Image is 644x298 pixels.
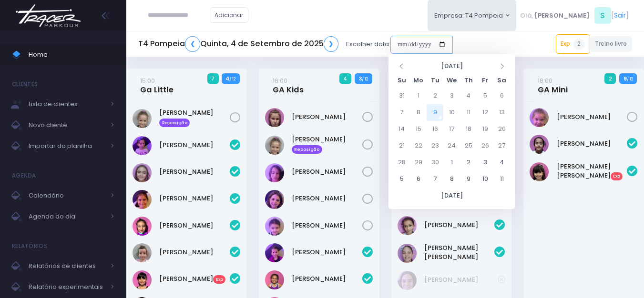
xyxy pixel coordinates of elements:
[557,162,627,181] a: [PERSON_NAME] [PERSON_NAME]Exp
[210,7,249,23] a: Adicionar
[424,220,495,230] a: [PERSON_NAME]
[530,135,549,154] img: Laura Lopes Rodrigues
[410,121,427,138] td: 15
[410,154,427,171] td: 29
[159,274,230,284] a: [PERSON_NAME]Exp
[477,88,493,104] td: 5
[159,119,190,127] span: Reposição
[427,104,443,121] td: 9
[207,73,219,84] span: 7
[493,104,510,121] td: 13
[265,108,284,127] img: Antonia Landmann
[140,76,174,95] a: 15:00Ga Little
[410,88,427,104] td: 1
[292,221,362,230] a: [PERSON_NAME]
[393,154,410,171] td: 28
[159,108,230,127] a: [PERSON_NAME] Reposição
[159,167,230,177] a: [PERSON_NAME]
[133,243,152,262] img: Mirella Figueiredo Rojas
[427,154,443,171] td: 30
[443,121,460,138] td: 17
[398,244,417,263] img: Maria Carolina Franze Oliveira
[530,108,549,127] img: Bella Mandelli
[477,121,493,138] td: 19
[133,190,152,209] img: Helena Ongarato Amorim Silva
[604,73,616,84] span: 2
[460,138,477,154] td: 25
[393,171,410,188] td: 5
[29,281,105,293] span: Relatório experimentais
[12,75,38,94] h4: Clientes
[292,145,322,154] span: Reposição
[493,88,510,104] td: 6
[410,104,427,121] td: 8
[520,11,533,20] span: Olá,
[427,171,443,188] td: 7
[410,59,493,73] th: [DATE]
[29,210,105,223] span: Agenda do dia
[324,36,339,52] a: ❯
[410,171,427,188] td: 6
[443,88,460,104] td: 3
[538,76,568,95] a: 18:00GA Mini
[29,189,105,202] span: Calendário
[133,217,152,236] img: Júlia Meneguim Merlo
[273,76,287,85] small: 16:00
[398,216,417,235] img: Ivy Miki Miessa Guadanuci
[594,7,611,24] span: S
[292,167,362,177] a: [PERSON_NAME]
[265,243,284,262] img: Diana Rosa Oliveira
[159,221,230,230] a: [PERSON_NAME]
[393,138,410,154] td: 21
[133,270,152,289] img: Rafaella Perrucci Dias
[460,154,477,171] td: 2
[138,33,453,55] div: Escolher data:
[29,119,105,131] span: Novo cliente
[229,76,235,82] small: / 12
[460,88,477,104] td: 4
[410,73,427,88] th: Mo
[556,34,590,53] a: Exp2
[133,163,152,182] img: Eloah Meneguim Tenorio
[624,75,627,82] strong: 9
[12,166,36,185] h4: Agenda
[410,138,427,154] td: 22
[427,73,443,88] th: Tu
[493,138,510,154] td: 27
[538,76,552,85] small: 18:00
[557,139,627,149] a: [PERSON_NAME]
[358,75,362,82] strong: 3
[493,73,510,88] th: Sa
[213,275,225,284] span: Exp
[493,171,510,188] td: 11
[29,49,114,61] span: Home
[460,104,477,121] td: 11
[443,138,460,154] td: 24
[140,76,155,85] small: 15:00
[393,121,410,138] td: 14
[292,112,362,122] a: [PERSON_NAME]
[460,171,477,188] td: 9
[29,260,105,272] span: Relatórios de clientes
[477,171,493,188] td: 10
[185,36,200,52] a: ❮
[29,98,105,110] span: Lista de clientes
[138,36,338,52] h5: T4 Pompeia Quinta, 4 de Setembro de 2025
[493,154,510,171] td: 4
[477,104,493,121] td: 12
[292,248,362,257] a: [PERSON_NAME]
[292,274,362,284] a: [PERSON_NAME]
[460,73,477,88] th: Th
[477,154,493,171] td: 3
[393,188,510,204] th: [DATE]
[265,270,284,289] img: Isabela Inocentini Pivovar
[534,11,590,20] span: [PERSON_NAME]
[477,73,493,88] th: Fr
[424,275,498,285] a: [PERSON_NAME]
[530,162,549,181] img: Maria Eduarda Lucarine Fachini
[516,5,632,26] div: [ ]
[443,104,460,121] td: 10
[393,88,410,104] td: 31
[265,136,284,155] img: Cecília Mello
[133,136,152,155] img: Alice Mattos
